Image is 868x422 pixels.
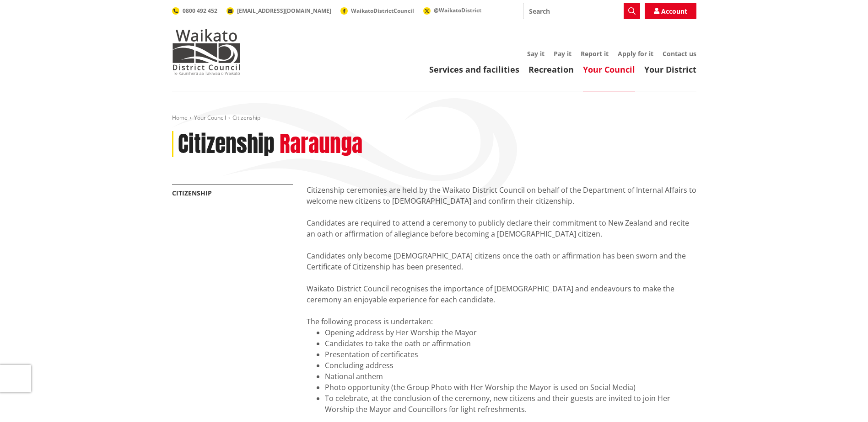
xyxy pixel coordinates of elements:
[172,29,241,75] img: Waikato District Council - Te Kaunihera aa Takiwaa o Waikato
[325,393,696,415] li: To celebrate, at the conclusion of the ceremony, new citizens and their guests are invited to joi...
[581,49,609,58] a: Report it
[325,338,696,349] li: Candidates to take the oath or affirmation
[528,64,574,75] a: Recreation
[172,7,217,15] a: 0800 492 452
[172,189,212,197] a: Citizenship
[644,64,696,75] a: Your District
[194,114,226,121] a: Your Council
[172,114,696,122] nav: breadcrumb
[554,49,571,58] a: Pay it
[183,7,217,15] span: 0800 492 452
[583,64,635,75] a: Your Council
[178,131,275,158] h1: Citizenship
[325,371,696,382] li: National anthem
[280,131,362,158] h2: Raraunga
[232,114,260,121] span: Citizenship
[325,349,696,360] li: Presentation of certificates
[325,327,696,338] li: Opening address by Her Worship the Mayor
[351,7,414,15] span: WaikatoDistrictCouncil
[307,316,433,327] span: The following process is undertaken:
[226,7,331,15] a: [EMAIL_ADDRESS][DOMAIN_NAME]
[172,114,188,121] a: Home
[429,64,519,75] a: Services and facilities
[340,7,414,15] a: WaikatoDistrictCouncil
[307,284,674,305] span: Waikato District Council recognises the importance of [DEMOGRAPHIC_DATA] and endeavours to make t...
[325,382,696,393] li: Photo opportunity (the Group Photo with Her Worship the Mayor is used on Social Media)
[663,49,696,58] a: Contact us
[434,6,481,14] span: @WaikatoDistrict
[423,6,481,14] a: @WaikatoDistrict
[325,360,696,371] li: Concluding address
[618,49,653,58] a: Apply for it
[523,3,640,19] input: Search input
[237,7,331,15] span: [EMAIL_ADDRESS][DOMAIN_NAME]
[527,49,545,58] a: Say it
[645,3,696,19] a: Account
